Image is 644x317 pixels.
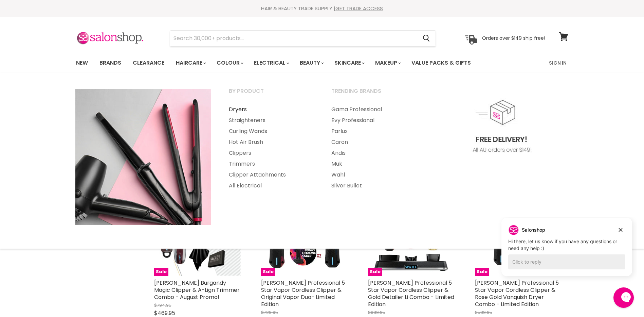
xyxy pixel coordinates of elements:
[323,115,424,126] a: Evy Professional
[610,285,637,310] iframe: Gorgias live chat messenger
[329,56,369,70] a: Skincare
[220,115,321,126] a: Straighteners
[154,309,175,317] span: $469.95
[220,148,321,158] a: Clippers
[71,53,511,73] ul: Main menu
[323,158,424,169] a: Muk
[249,56,293,70] a: Electrical
[496,217,637,286] iframe: Gorgias live chat campaigns
[323,86,424,103] a: Trending Brands
[220,158,321,169] a: Trimmers
[261,279,345,308] a: [PERSON_NAME] Professional 5 Star Vapor Cordless Clipper & Original Vapor Duo- Limited Edition
[220,180,321,191] a: All Electrical
[418,31,436,46] button: Search
[368,268,382,276] span: Sale
[170,31,418,46] input: Search
[406,56,476,70] a: Value Packs & Gifts
[128,56,169,70] a: Clearance
[323,126,424,137] a: Parlux
[68,5,577,12] div: HAIR & BEAUTY TRADE SUPPLY |
[154,268,168,276] span: Sale
[171,56,210,70] a: Haircare
[154,302,171,308] span: $794.95
[370,56,405,70] a: Makeup
[71,56,93,70] a: New
[261,309,278,316] span: $729.95
[368,279,454,308] a: [PERSON_NAME] Professional 5 Star Vapor Cordless Clipper & Gold Detailer Li Combo - Limited Edition
[261,268,275,276] span: Sale
[482,35,545,41] p: Orders over $149 ship free!
[475,268,489,276] span: Sale
[323,169,424,180] a: Wahl
[475,279,559,308] a: [PERSON_NAME] Professional 5 Star Vapor Cordless Clipper & Rose Gold Vanquish Dryer Combo - Limit...
[368,309,385,316] span: $889.95
[545,56,571,70] a: Sign In
[211,56,247,70] a: Colour
[94,56,126,70] a: Brands
[323,137,424,148] a: Caron
[220,137,321,148] a: Hot Air Brush
[323,148,424,158] a: Andis
[220,104,321,115] a: Dryers
[154,279,240,301] a: [PERSON_NAME] Burgandy Magic Clipper & A-Lign Trimmer Combo - August Promo!
[68,53,577,73] nav: Main
[220,104,321,191] ul: Main menu
[323,180,424,191] a: Silver Bullet
[323,104,424,191] ul: Main menu
[220,126,321,137] a: Curling Wands
[170,30,436,47] form: Product
[335,5,383,12] a: GET TRADE ACCESS
[323,104,424,115] a: Gama Professional
[475,309,492,316] span: $589.95
[295,56,328,70] a: Beauty
[220,86,321,103] a: By Product
[220,169,321,180] a: Clipper Attachments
